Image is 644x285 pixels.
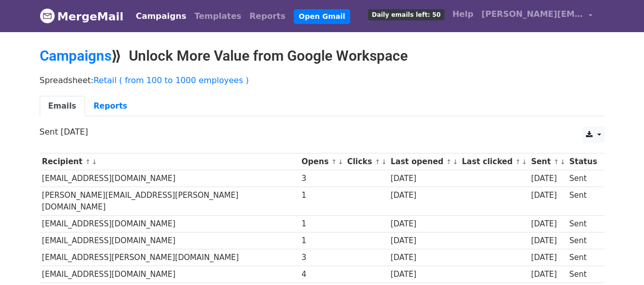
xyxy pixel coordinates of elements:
[567,249,599,266] td: Sent
[245,6,290,27] a: Reports
[85,158,91,166] a: ↑
[299,153,345,170] th: Opens
[40,153,299,170] th: Recipient
[390,218,457,230] div: [DATE]
[531,252,565,264] div: [DATE]
[364,4,448,24] a: Daily emails left: 50
[560,158,566,166] a: ↓
[132,6,190,27] a: Campaigns
[531,173,565,185] div: [DATE]
[528,153,567,170] th: Sent
[375,158,380,166] a: ↑
[390,269,457,280] div: [DATE]
[390,252,457,264] div: [DATE]
[390,190,457,201] div: [DATE]
[553,158,559,166] a: ↑
[449,4,478,24] a: Help
[40,266,299,283] td: [EMAIL_ADDRESS][DOMAIN_NAME]
[515,158,521,166] a: ↑
[390,173,457,185] div: [DATE]
[567,170,599,187] td: Sent
[40,6,124,27] a: MergeMail
[40,47,111,64] a: Campaigns
[294,9,350,24] a: Open Gmail
[190,6,245,27] a: Templates
[40,8,55,23] img: MergeMail logo
[94,75,249,85] a: Retail ( from 100 to 1000 employees )
[301,190,342,201] div: 1
[567,153,599,170] th: Status
[40,170,299,187] td: [EMAIL_ADDRESS][DOMAIN_NAME]
[482,8,583,20] span: [PERSON_NAME][EMAIL_ADDRESS][DOMAIN_NAME]
[446,158,452,166] a: ↑
[345,153,388,170] th: Clicks
[40,187,299,216] td: [PERSON_NAME][EMAIL_ADDRESS][PERSON_NAME][DOMAIN_NAME]
[522,158,527,166] a: ↓
[301,218,342,230] div: 1
[567,232,599,249] td: Sent
[40,126,605,137] p: Sent [DATE]
[338,158,344,166] a: ↓
[390,235,457,247] div: [DATE]
[531,269,565,280] div: [DATE]
[567,266,599,283] td: Sent
[301,269,342,280] div: 4
[40,215,299,232] td: [EMAIL_ADDRESS][DOMAIN_NAME]
[567,187,599,216] td: Sent
[531,218,565,230] div: [DATE]
[460,153,529,170] th: Last clicked
[301,173,342,185] div: 3
[40,96,85,117] a: Emails
[368,9,444,20] span: Daily emails left: 50
[40,249,299,266] td: [EMAIL_ADDRESS][PERSON_NAME][DOMAIN_NAME]
[301,235,342,247] div: 1
[92,158,97,166] a: ↓
[531,235,565,247] div: [DATE]
[40,47,605,65] h2: ⟫ Unlock More Value from Google Workspace
[388,153,459,170] th: Last opened
[567,215,599,232] td: Sent
[453,158,458,166] a: ↓
[85,96,136,117] a: Reports
[331,158,337,166] a: ↑
[381,158,387,166] a: ↓
[40,75,605,86] p: Spreadsheet:
[531,190,565,201] div: [DATE]
[301,252,342,264] div: 3
[478,4,597,28] a: [PERSON_NAME][EMAIL_ADDRESS][DOMAIN_NAME]
[40,232,299,249] td: [EMAIL_ADDRESS][DOMAIN_NAME]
